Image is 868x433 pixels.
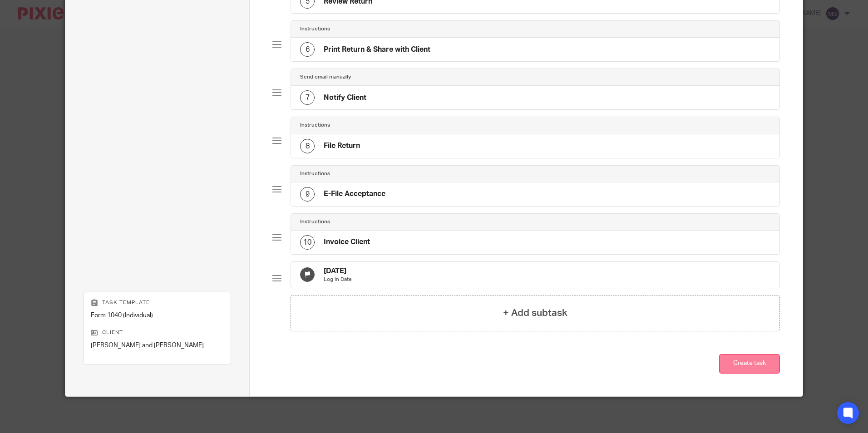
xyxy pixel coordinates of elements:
h4: Print Return & Share with Client [324,45,430,54]
div: 10 [300,235,315,250]
h4: Send email manually [300,74,351,81]
h4: File Return [324,141,360,151]
h4: + Add subtask [503,306,567,320]
h4: Invoice Client [324,237,370,247]
h4: Instructions [300,122,330,129]
h4: [DATE] [324,266,352,276]
div: 8 [300,139,315,153]
div: 9 [300,187,315,202]
p: Form 1040 (Individual) [91,311,224,320]
button: Create task [719,354,780,374]
p: [PERSON_NAME] and [PERSON_NAME] [91,341,224,350]
h4: Instructions [300,218,330,226]
h4: E-File Acceptance [324,189,385,199]
h4: Instructions [300,25,330,33]
p: Task template [91,299,224,306]
p: Log In Date [324,276,352,283]
h4: Instructions [300,170,330,177]
div: 7 [300,90,315,105]
h4: Notify Client [324,93,366,103]
div: 6 [300,42,315,57]
p: Client [91,329,224,336]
